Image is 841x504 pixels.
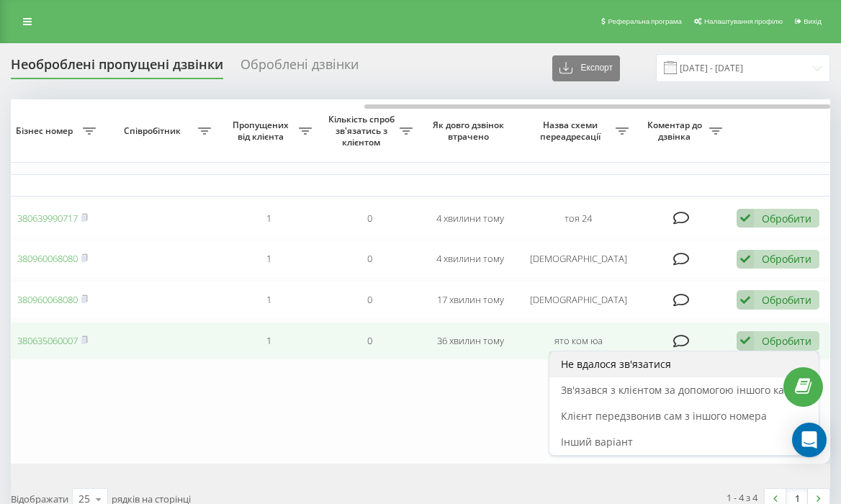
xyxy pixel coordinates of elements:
span: Вихід [804,17,822,25]
td: 0 [319,322,420,360]
td: 4 хвилини тому [420,199,521,238]
td: 1 [218,199,319,238]
td: 1 [218,240,319,278]
div: Обробити [762,334,811,348]
span: Кількість спроб зв'язатись з клієнтом [326,114,400,148]
td: 17 хвилин тому [420,281,521,319]
td: [DEMOGRAPHIC_DATA] [521,240,636,278]
div: Обробити [762,293,811,307]
a: 380960068080 [17,293,78,306]
td: 0 [319,199,420,238]
div: Обробити [762,212,811,225]
span: Реферальна програма [608,17,682,25]
span: Клієнт передзвонив сам з іншого номера [561,409,767,423]
button: Експорт [552,55,620,81]
td: 36 хвилин тому [420,322,521,360]
a: 380639990717 [17,212,78,225]
span: Зв'язався з клієнтом за допомогою іншого каналу [561,383,807,397]
td: 1 [218,322,319,360]
td: 0 [319,240,420,278]
span: Інший варіант [561,435,633,449]
span: Пропущених від клієнта [225,120,299,142]
span: Не вдалося зв'язатися [561,357,671,371]
div: Обробити [762,252,811,266]
div: Open Intercom Messenger [792,423,827,457]
span: Налаштування профілю [704,17,783,25]
td: [DEMOGRAPHIC_DATA] [521,281,636,319]
td: 0 [319,281,420,319]
div: Оброблені дзвінки [240,57,359,79]
td: ято ком юа [521,322,636,360]
td: тоя 24 [521,199,636,238]
a: 380960068080 [17,252,78,265]
div: Необроблені пропущені дзвінки [11,57,223,79]
td: 1 [218,281,319,319]
td: 4 хвилини тому [420,240,521,278]
span: Назва схеми переадресації [528,120,616,142]
a: 380635060007 [17,334,78,347]
span: Співробітник [110,125,198,137]
span: Бізнес номер [9,125,83,137]
span: Коментар до дзвінка [643,120,709,142]
span: Як довго дзвінок втрачено [431,120,509,142]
